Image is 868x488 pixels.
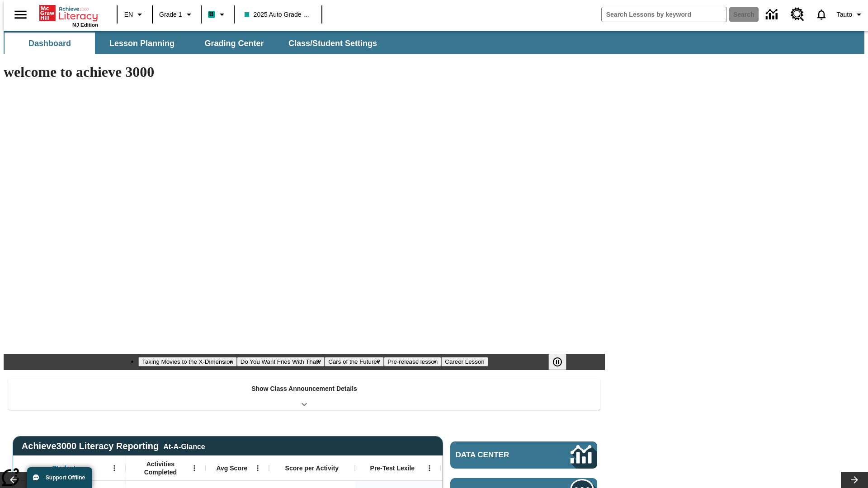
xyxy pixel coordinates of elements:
span: Score per Activity [285,464,339,472]
div: SubNavbar [4,31,864,54]
button: Dashboard [5,33,95,54]
h1: welcome to achieve 3000 [4,64,605,80]
button: Support Offline [27,467,92,488]
button: Slide 5 Career Lesson [441,357,488,366]
button: Slide 3 Cars of the Future? [325,357,384,366]
span: Activities Completed [131,460,190,476]
div: At-A-Glance [163,441,205,451]
button: Slide 4 Pre-release lesson [384,357,441,366]
button: Pause [548,354,566,370]
span: B [209,9,214,20]
a: Resource Center, Will open in new tab [785,2,810,27]
div: SubNavbar [4,33,385,54]
button: Slide 1 Taking Movies to the X-Dimension [138,357,237,366]
button: Lesson Planning [97,33,187,54]
div: Show Class Announcement Details [8,379,600,410]
span: Pre-Test Lexile [370,464,415,472]
span: Achieve3000 Literacy Reporting [22,441,205,451]
span: 2025 Auto Grade 1 A [245,10,311,19]
button: Lesson carousel, Next [841,472,868,488]
div: Pause [548,354,576,370]
button: Open Menu [423,461,436,475]
span: Student [52,464,75,472]
button: Slide 2 Do You Want Fries With That? [237,357,325,366]
button: Grade: Grade 1, Select a grade [156,6,198,23]
span: Grade 1 [159,10,182,19]
button: Boost Class color is teal. Change class color [204,6,231,23]
a: Notifications [810,3,833,26]
button: Open Menu [108,461,121,475]
a: Home [39,4,98,22]
span: Avg Score [216,464,247,472]
p: Show Class Announcement Details [251,384,357,394]
button: Open side menu [7,1,34,28]
div: Home [39,3,98,28]
body: Maximum 600 characters Press Escape to exit toolbar Press Alt + F10 to reach toolbar [4,7,132,15]
button: Open Menu [188,461,201,475]
button: Grading Center [189,33,279,54]
button: Language: EN, Select a language [120,6,149,23]
button: Profile/Settings [833,6,868,23]
span: Tauto [837,10,852,19]
span: Data Center [456,450,540,460]
span: NJ Edition [72,22,98,28]
span: EN [124,10,133,19]
input: search field [602,7,726,22]
a: Data Center [760,2,785,27]
a: Data Center [450,441,597,469]
button: Class/Student Settings [281,33,384,54]
span: Support Offline [46,474,85,481]
button: Open Menu [251,461,264,475]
